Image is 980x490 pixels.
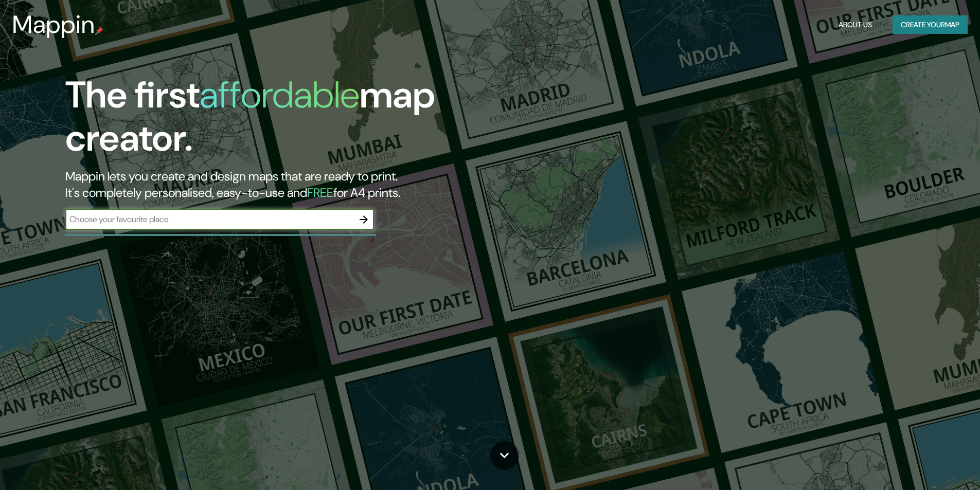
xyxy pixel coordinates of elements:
h1: The first map creator. [65,74,556,168]
h3: Mappin [12,10,95,39]
h1: affordable [200,71,360,119]
h5: FREE [307,185,333,201]
button: About Us [834,15,876,34]
img: mappin-pin [95,27,103,35]
iframe: Help widget launcher [888,450,969,479]
h2: Mappin lets you create and design maps that are ready to print. It's completely personalised, eas... [65,168,556,201]
button: Create yourmap [893,15,968,34]
input: Choose your favourite place [65,213,353,225]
